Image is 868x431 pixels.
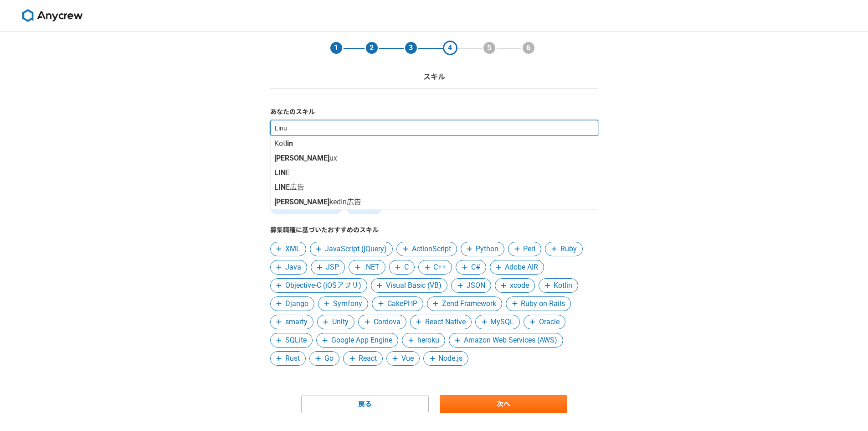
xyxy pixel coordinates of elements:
span: xcode [510,280,529,291]
a: 戻る [301,395,429,413]
div: 5 [482,41,497,55]
img: 8DqYSo04kwAAAAASUVORK5CYII= [18,9,87,22]
span: Perl [523,244,535,254]
span: Oracle [539,317,560,327]
div: 6 [521,41,536,55]
span: JSP [326,262,339,273]
span: C++ [433,262,446,273]
div: 4 [443,41,457,55]
span: Symfony [333,298,362,309]
li: E [271,166,598,180]
li: ux [271,151,598,166]
span: Ruby on Rails [521,298,565,309]
span: smarty [285,317,308,327]
span: Adobe AIR [505,262,538,273]
span: .NET [364,262,380,273]
div: 2 [365,41,379,55]
span: Visual Basic (VB) [386,280,442,291]
span: Node.js [438,353,462,364]
strong: lin [285,139,293,148]
span: ActionScript [412,244,451,254]
span: Google App Engine [331,335,392,346]
span: XML [285,244,300,254]
strong: LIN [274,183,286,192]
div: 3 [404,41,418,55]
span: Objective-C (iOSアプリ) [285,280,361,291]
span: React Native [425,317,466,327]
span: C# [471,262,480,273]
span: JavaScript (jQuery) [325,244,387,254]
span: C [404,262,409,273]
span: CakePHP [387,298,417,309]
span: Kotlin [554,280,572,291]
strong: [PERSON_NAME] [274,154,329,162]
strong: [PERSON_NAME] [274,197,329,206]
span: Ruby [560,244,577,254]
label: あなたのスキル [270,107,598,117]
li: E広告 [271,180,598,195]
span: Java [285,262,301,273]
span: MySQL [490,317,514,327]
div: 1 [329,41,344,55]
p: スキル [423,72,445,83]
span: Vue [401,353,414,364]
span: React [359,353,377,364]
label: 募集職種に基づいたおすすめのスキル [270,225,598,235]
li: kedIn広告 [271,195,598,209]
span: Django [285,298,308,309]
span: Amazon Web Services (AWS) [464,335,557,346]
span: Python [476,244,498,254]
strong: LIN [274,168,286,177]
a: 次へ [440,395,567,413]
span: Cordova [374,317,401,327]
span: Unity [332,317,349,327]
input: スキルを入力してください [270,120,598,136]
span: Zend Framework [442,298,496,309]
li: Kot [271,136,598,151]
span: JSON [467,280,485,291]
span: Rust [285,353,300,364]
span: SQLite [285,335,307,346]
span: heroku [417,335,439,346]
span: Go [324,353,334,364]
